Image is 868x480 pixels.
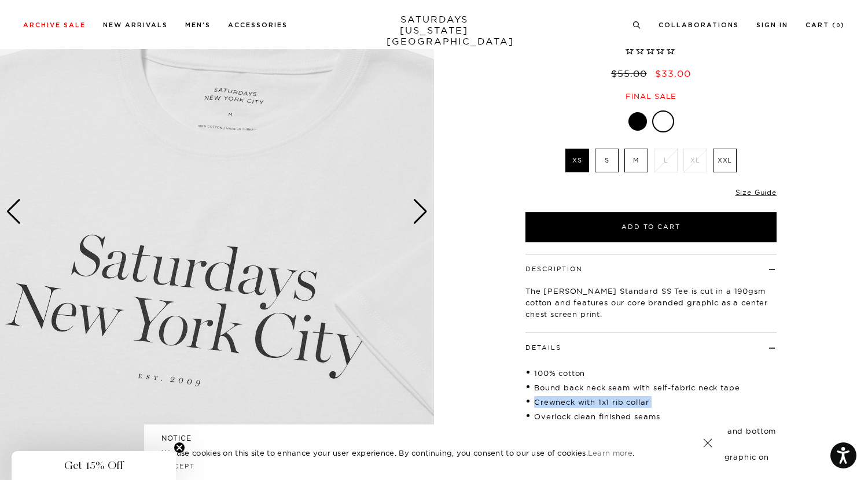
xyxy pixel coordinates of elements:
[525,382,777,393] li: Bound back neck seam with self-fabric neck tape
[6,199,21,224] div: Previous slide
[185,22,211,28] a: Men's
[713,149,737,172] label: XXL
[174,442,185,453] button: Close teaser
[588,448,632,457] a: Learn more
[64,459,123,472] span: Get 15% Off
[806,22,845,28] a: Cart (0)
[525,212,777,242] button: Add to Cart
[565,149,589,172] label: XS
[524,45,778,57] span: Rated 0.0 out of 5 stars 0 reviews
[413,199,428,224] div: Next slide
[161,447,665,459] p: We use cookies on this site to enhance your user experience. By continuing, you consent to our us...
[525,285,777,320] p: The [PERSON_NAME] Standard SS Tee is cut in a 190gsm cotton and features our core branded graphic...
[12,451,176,480] div: Get 15% OffClose teaser
[103,22,168,28] a: New Arrivals
[525,411,777,422] li: Overlock clean finished seams
[735,188,777,197] a: Size Guide
[624,149,648,172] label: M
[161,462,195,470] a: Accept
[161,433,707,444] h5: NOTICE
[525,396,777,408] li: Crewneck with 1x1 rib collar
[836,23,841,28] small: 0
[756,22,788,28] a: Sign In
[525,345,561,351] button: Details
[655,68,691,79] span: $33.00
[387,14,482,47] a: SATURDAYS[US_STATE][GEOGRAPHIC_DATA]
[659,22,739,28] a: Collaborations
[525,266,583,272] button: Description
[228,22,288,28] a: Accessories
[525,367,777,379] li: 100% cotton
[23,22,86,28] a: Archive Sale
[611,68,652,79] del: $55.00
[524,91,778,101] div: Final sale
[595,149,619,172] label: S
